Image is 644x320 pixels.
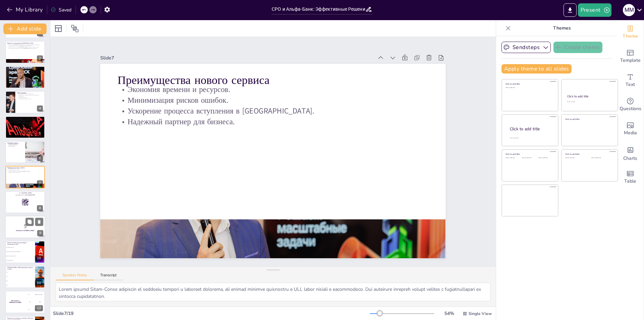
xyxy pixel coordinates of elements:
[35,305,43,311] div: 12
[7,70,43,71] p: Запросы на вступление в СРО превышают 30 000 в месяц.
[5,216,45,238] div: https://cdn.sendsteps.com/images/logo/sendsteps_logo_white.pnghttps://cdn.sendsteps.com/images/lo...
[71,25,79,33] span: Position
[122,90,432,133] p: Ускорение процесса вступления в [GEOGRAPHIC_DATA].
[5,141,45,163] div: https://cdn.sendsteps.com/images/logo/sendsteps_logo_white.pnghttps://cdn.sendsteps.com/images/lo...
[7,48,43,49] p: Круг компаний, обязанных вступать в [GEOGRAPHIC_DATA], расширяется.
[567,101,611,103] div: Click to add text
[7,67,43,69] p: Статистика вступления в [GEOGRAPHIC_DATA]
[620,105,641,112] span: Questions
[7,171,43,172] p: Ускорение процесса вступления в [GEOGRAPHIC_DATA].
[7,122,43,123] p: Комиссионное вознаграждение для банка.
[6,280,35,281] span: 2500
[39,302,41,303] div: Jaap
[35,218,43,226] button: Delete Slide
[553,42,602,53] button: Create theme
[623,33,638,40] span: Theme
[624,178,636,185] span: Table
[623,3,635,17] button: М М
[56,283,490,301] textarea: Lorem ipsumd Sitam-Conse adipiscin el seddoeiu tempori u laboreet dolorema, ali enimad minimve qu...
[37,105,43,111] div: 4
[25,218,34,226] button: Duplicate Slide
[591,157,612,159] div: Click to add text
[505,157,521,159] div: Click to add text
[623,155,637,162] span: Charts
[7,143,23,147] p: [URL][DOMAIN_NAME] [URL][DOMAIN_NAME] [URL][DOMAIN_NAME]
[565,157,586,159] div: Click to add text
[624,129,637,137] span: Media
[37,230,43,236] div: 9
[123,79,434,122] p: Минимизация рисков ошибок.
[7,223,43,230] p: 5
[7,121,43,122] p: Бесплатные услуги для клиентов.
[37,80,43,86] div: 3
[7,168,43,170] p: Экономия времени и ресурсов.
[7,46,43,48] p: Законодательство в области [GEOGRAPHIC_DATA] постоянно совершенствуется.
[5,291,45,313] div: 12
[51,7,71,13] div: Saved
[35,280,43,286] div: 11
[37,155,43,161] div: 6
[7,172,43,173] p: Надежный партнер для бизнеса.
[620,57,641,64] span: Template
[617,141,644,165] div: Add charts and graphs
[7,192,43,194] p: Go to
[510,137,552,139] div: Click to add body
[7,241,33,245] p: Какой основной закон регулирует вступление в СРО?
[7,167,43,169] p: Преимущества нового сервиса
[7,142,23,144] p: Полезные ссылки
[125,56,436,105] p: Преимущества нового сервиса
[121,100,431,144] p: Надежный партнер для бизнеса.
[7,45,43,46] p: Введение института саморегулирования началось в 2010 году.
[6,260,35,261] span: Налоговый кодекс РФ
[25,298,45,306] div: 200
[626,81,635,88] span: Text
[35,255,43,261] div: 10
[25,306,45,313] div: 300
[7,72,43,74] p: 97% обращаются к посредникам за помощью.
[7,42,43,44] p: Важность вступления в [GEOGRAPHIC_DATA]
[505,87,553,89] div: Click to add text
[37,180,43,186] div: 7
[272,4,365,14] input: Insert title
[501,42,551,53] button: Sendsteps
[578,3,611,17] button: Present
[617,165,644,189] div: Add a table
[5,66,45,88] div: https://cdn.sendsteps.com/images/logo/sendsteps_logo_white.pnghttps://cdn.sendsteps.com/images/lo...
[6,285,35,285] span: 3000
[565,153,613,155] div: Click to add title
[501,64,572,74] button: Apply theme to all slides
[7,120,43,121] p: Лучшие условия для клиентов Альфа-Банка.
[469,311,492,316] span: Single View
[617,93,644,117] div: Get real-time input from your audience
[37,205,43,211] div: 8
[5,191,45,213] div: 8
[538,157,553,159] div: Click to add text
[7,194,43,196] p: and login with code
[124,68,435,111] p: Экономия времени и ресурсов.
[623,4,635,16] div: М М
[5,166,45,188] div: https://cdn.sendsteps.com/images/logo/sendsteps_logo_white.pnghttps://cdn.sendsteps.com/images/lo...
[53,310,370,317] div: Slide 7 / 19
[514,20,610,36] p: Themes
[56,273,94,280] button: Speaker Notes
[7,267,33,270] p: [PERSON_NAME] и ИП ежемесячно вступает в СРО?
[505,83,553,85] div: Click to add title
[111,37,383,72] div: Slide 7
[6,251,35,252] span: Кодекс административного судопроизводства
[522,157,537,159] div: Click to add text
[505,153,553,155] div: Click to add title
[94,273,123,280] button: Transcript
[6,247,35,247] span: Гражданский кодекс РФ
[17,92,43,94] p: Наша компания
[567,94,612,98] div: Click to add title
[37,130,43,136] div: 5
[7,170,43,171] p: Минимизация рисков ошибок.
[5,4,46,15] button: My Library
[6,272,35,272] span: 1000
[563,3,577,17] button: Export to PowerPoint
[22,192,32,194] strong: [DOMAIN_NAME]
[510,126,553,132] div: Click to add title
[53,23,64,34] div: Layout
[7,118,43,120] p: Гибкость в условиях сотрудничества.
[17,93,43,95] p: Группа компаний работает с 2013 года.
